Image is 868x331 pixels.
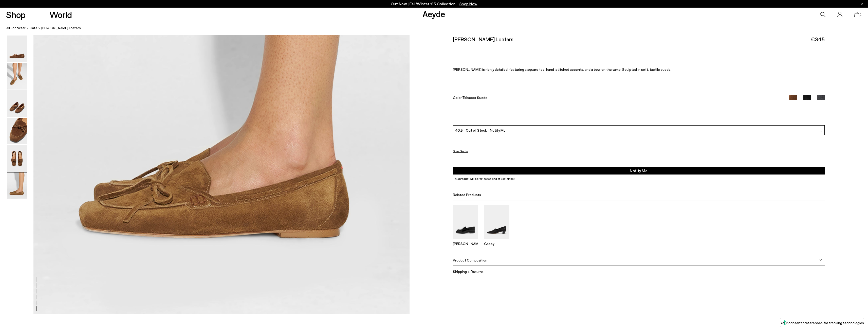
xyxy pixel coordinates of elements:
img: svg%3E [819,259,822,261]
span: Related Products [453,193,481,197]
img: Jasper Moccasin Loafers - Image 2 [7,63,27,90]
img: svg%3E [820,130,822,132]
label: Your consent preferences for tracking technologies [780,320,864,325]
a: flats [30,25,37,31]
div: Color: [453,95,777,101]
span: Tobacco Suede [462,95,487,100]
p: Gabby [484,241,509,246]
button: Notify Me [453,167,825,175]
a: 1 [854,12,859,17]
span: 40.5 - Out of Stock - Notify Me [455,128,506,133]
a: Gabby Almond-Toe Loafers Gabby [484,235,509,246]
img: svg%3E [819,193,822,196]
img: Jasper Moccasin Loafers - Image 4 [7,118,27,144]
img: Gabby Almond-Toe Loafers [484,205,509,239]
nav: breadcrumb [6,21,868,35]
a: Leon Loafers [PERSON_NAME] [453,235,478,246]
span: €345 [811,35,825,43]
span: 1 [859,13,862,16]
span: Shipping + Returns [453,269,484,274]
button: Your consent preferences for tracking technologies [780,318,864,327]
h2: [PERSON_NAME] Loafers [453,36,513,43]
img: Jasper Moccasin Loafers - Image 3 [7,90,27,117]
p: This product will be restocked end of September. [453,177,825,181]
a: All Footwear [6,25,26,31]
img: Jasper Moccasin Loafers - Image 5 [7,145,27,172]
img: Jasper Moccasin Loafers - Image 6 [7,172,27,199]
span: Product Composition [453,258,487,262]
span: Navigate to /collections/new-in [459,2,477,6]
a: Shop [6,10,26,19]
a: World [49,10,72,19]
span: flats [30,26,37,30]
img: svg%3E [819,270,822,273]
img: Jasper Moccasin Loafers - Image 1 [7,36,27,62]
button: Size Guide [453,147,468,155]
a: Aeyde [422,8,445,19]
img: Leon Loafers [453,205,478,239]
span: [PERSON_NAME] Loafers [41,25,81,31]
p: [PERSON_NAME] [453,241,478,246]
p: [PERSON_NAME] is richly detailed, featuring a square toe, hand-stitched accents, and a bow on the... [453,67,825,72]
